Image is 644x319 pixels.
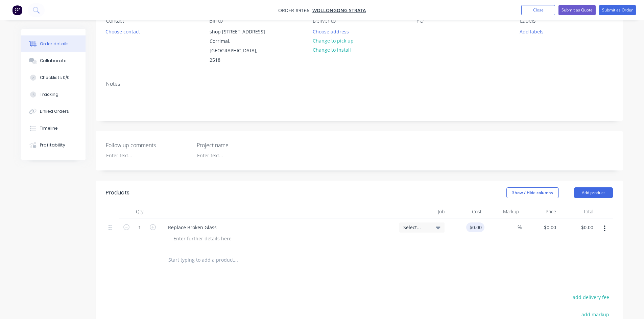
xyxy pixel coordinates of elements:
div: Linked Orders [40,108,69,114]
div: Tracking [40,91,58,98]
div: Markup [484,205,522,218]
div: Order details [40,41,69,47]
button: Linked Orders [21,103,86,120]
button: Submit as Order [599,5,636,15]
button: Submit as Quote [558,5,596,15]
div: Labels [520,18,613,24]
button: Checklists 0/0 [21,69,86,86]
div: Bill to [209,18,302,24]
span: Order #9166 - [278,7,312,14]
div: Job [397,205,447,218]
img: Factory [12,5,22,15]
div: Deliver to [313,18,405,24]
button: Tracking [21,86,86,103]
button: Timeline [21,120,86,137]
div: Qty [119,205,160,218]
button: Choose address [309,27,352,36]
button: Change to install [309,45,354,54]
div: Timeline [40,125,58,131]
div: Price [522,205,559,218]
input: Start typing to add a product... [168,253,303,267]
div: Notes [106,81,613,87]
button: Profitability [21,137,86,154]
a: Wollongong Strata [312,7,366,14]
div: Profitability [40,142,65,148]
div: Cost [447,205,484,218]
div: shop [STREET_ADDRESS]Corrimal, [GEOGRAPHIC_DATA], 2518 [204,27,271,65]
button: Order details [21,35,86,52]
button: Change to pick up [309,36,357,45]
div: shop [STREET_ADDRESS] [210,27,266,36]
button: Collaborate [21,52,86,69]
div: Checklists 0/0 [40,75,70,81]
div: Collaborate [40,58,67,64]
div: Contact [106,18,198,24]
div: Products [106,189,129,197]
div: Corrimal, [GEOGRAPHIC_DATA], 2518 [210,36,266,65]
button: Choose contact [102,27,143,36]
div: Total [559,205,596,218]
button: add delivery fee [569,293,613,302]
span: Select... [403,224,429,231]
button: add markup [578,310,613,319]
button: Add product [574,187,613,198]
span: % [518,223,522,231]
label: Project name [197,141,281,149]
label: Follow up comments [106,141,190,149]
div: PO [416,18,509,24]
button: Add labels [516,27,547,36]
button: Show / Hide columns [506,187,559,198]
div: Replace Broken Glass [163,222,222,232]
button: Close [521,5,555,15]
